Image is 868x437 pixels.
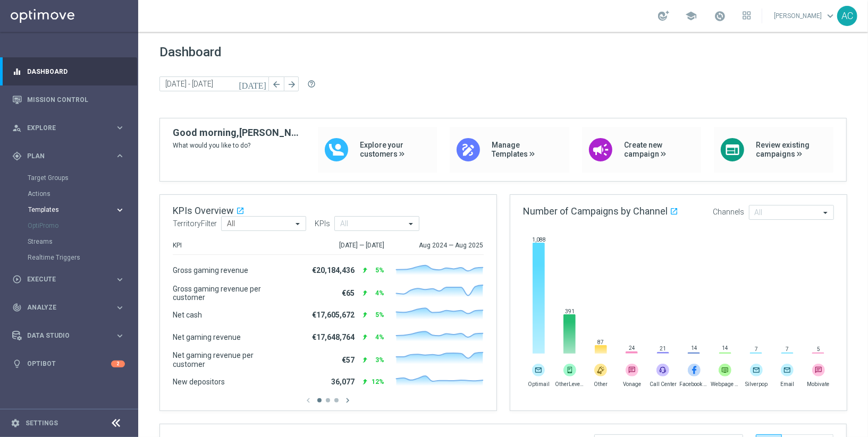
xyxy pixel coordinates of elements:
button: play_circle_outline Execute keyboard_arrow_right [12,275,125,284]
span: keyboard_arrow_down [824,10,836,22]
button: Templates keyboard_arrow_right [28,205,125,214]
i: keyboard_arrow_right [115,275,125,285]
div: Realtime Triggers [28,250,137,265]
a: Realtime Triggers [28,253,111,262]
div: Data Studio [12,331,115,340]
i: keyboard_arrow_right [115,205,125,215]
i: lightbulb [12,359,22,369]
a: Optibot [27,350,111,378]
a: Mission Control [27,85,125,114]
i: keyboard_arrow_right [115,331,125,341]
span: Plan [27,153,115,159]
div: Templates [28,202,137,218]
i: keyboard_arrow_right [115,303,125,313]
button: equalizer Dashboard [12,67,125,76]
button: lightbulb Optibot 2 [12,359,125,368]
i: play_circle_outline [12,275,22,284]
div: Analyze [12,303,115,312]
span: school [685,10,697,22]
span: Analyze [27,304,115,311]
i: track_changes [12,303,22,312]
span: Templates [28,207,104,213]
div: Templates [28,207,115,213]
i: settings [11,418,20,428]
span: Data Studio [27,332,115,339]
div: AC [837,6,857,26]
i: keyboard_arrow_right [115,123,125,133]
div: Plan [12,151,115,161]
i: person_search [12,123,22,133]
a: Streams [28,237,111,246]
div: 2 [111,361,125,367]
a: Target Groups [28,174,111,182]
button: Mission Control [12,96,125,104]
button: person_search Explore keyboard_arrow_right [12,124,125,132]
button: Data Studio keyboard_arrow_right [12,331,125,340]
div: Target Groups [28,170,137,186]
a: Settings [26,420,58,426]
div: Mission Control [12,85,125,114]
div: OptiPromo [28,218,137,234]
button: gps_fixed Plan keyboard_arrow_right [12,152,125,160]
i: keyboard_arrow_right [115,151,125,161]
div: Streams [28,234,137,250]
i: equalizer [12,67,22,76]
i: gps_fixed [12,151,22,161]
span: Explore [27,125,115,131]
a: Actions [28,190,111,198]
div: Actions [28,186,137,202]
a: Dashboard [27,57,125,85]
span: Execute [27,276,115,282]
div: Execute [12,275,115,284]
div: Optibot [12,350,125,378]
div: Dashboard [12,57,125,85]
button: track_changes Analyze keyboard_arrow_right [12,303,125,312]
a: [PERSON_NAME]keyboard_arrow_down [773,8,837,24]
div: Explore [12,123,115,133]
